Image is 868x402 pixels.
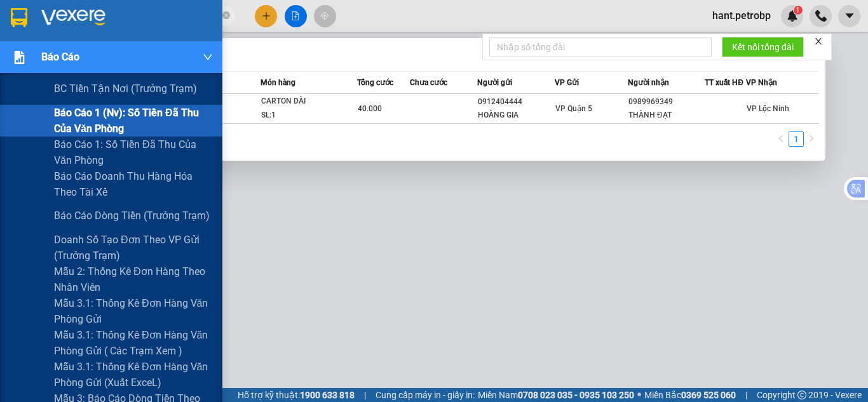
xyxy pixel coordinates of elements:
span: close-circle [222,10,230,22]
span: Người nhận [628,78,669,87]
li: Next Page [804,131,819,147]
span: Báo cáo dòng tiền (trưởng trạm) [54,208,210,224]
span: Báo cáo 1 (nv): Số tiền đã thu của văn phòng [54,105,213,137]
span: TT xuất HĐ [705,78,743,87]
span: down [203,52,213,62]
span: Báo cáo doanh thu hàng hóa theo tài xế [54,168,213,200]
li: Previous Page [773,131,789,147]
img: solution-icon [13,51,26,64]
span: Doanh số tạo đơn theo VP gửi (trưởng trạm) [54,232,213,264]
button: left [773,131,789,147]
input: Nhập số tổng đài [489,37,712,57]
span: 40.000 [358,104,382,113]
span: VP Gửi [555,78,579,87]
div: THÀNH ĐẠT [628,109,704,122]
span: Chưa cước [410,78,447,87]
span: left [777,135,785,142]
li: 1 [789,131,804,147]
span: BC tiền tận nơi (trưởng trạm) [54,81,197,97]
div: 0912404444 [478,95,553,109]
span: VP Lộc Ninh [747,104,789,113]
div: 0989969349 [628,95,704,109]
span: Báo cáo [41,49,79,65]
div: HOÀNG GIA [478,109,553,122]
span: Báo cáo 1: Số tiền đã thu của văn phòng [54,137,213,168]
span: Mẫu 3.1: Thống kê đơn hàng văn phòng gửi ( các trạm xem ) [54,327,213,359]
span: Tổng cước [357,78,393,87]
span: Kết nối tổng đài [732,40,794,54]
span: Mẫu 3.1: Thống kê đơn hàng văn phòng gửi (Xuất ExceL) [54,359,213,391]
span: right [808,135,815,142]
span: Món hàng [261,78,295,87]
span: Mẫu 3.1: Thống kê đơn hàng văn phòng gửi [54,295,213,327]
span: VP Quận 5 [555,104,592,113]
div: SL: 1 [261,109,356,123]
button: right [804,131,819,147]
span: close-circle [222,11,230,19]
span: VP Nhận [746,78,777,87]
button: Kết nối tổng đài [722,37,804,57]
span: close [814,37,823,46]
img: logo-vxr [11,8,27,27]
div: CARTON DÀI [261,95,356,109]
span: Mẫu 2: Thống kê đơn hàng theo nhân viên [54,264,213,295]
a: 1 [789,132,803,146]
span: Người gửi [477,78,512,87]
